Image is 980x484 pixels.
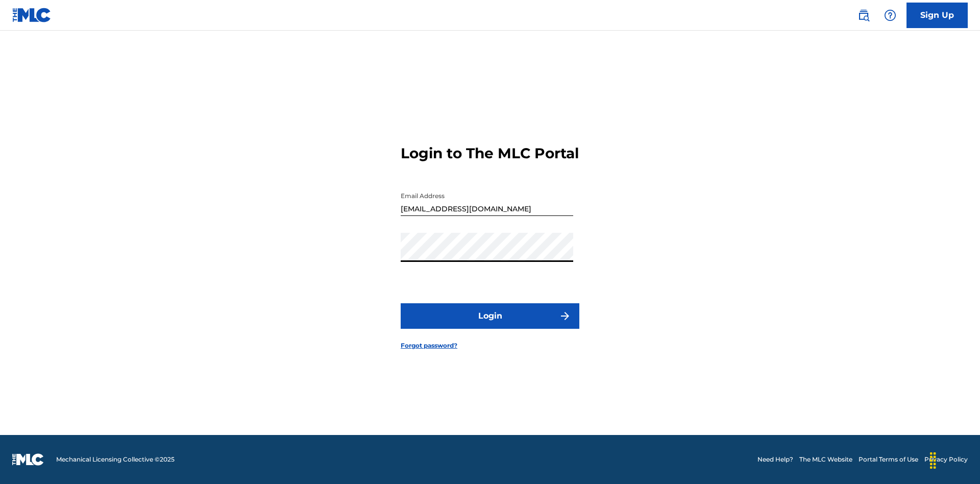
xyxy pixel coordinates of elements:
[853,5,874,26] a: Public Search
[12,8,52,22] img: MLC Logo
[559,310,571,322] img: f7272a7cc735f4ea7f67.svg
[401,303,579,329] button: Login
[906,3,968,28] a: Sign Up
[799,455,852,464] a: The MLC Website
[925,445,941,476] div: Drag
[401,341,457,350] a: Forgot password?
[924,455,968,464] a: Privacy Policy
[857,9,870,21] img: search
[884,9,896,21] img: help
[929,435,980,484] iframe: Chat Widget
[12,453,44,466] img: logo
[401,144,579,162] h3: Login to The MLC Portal
[757,455,793,464] a: Need Help?
[880,5,900,26] div: Help
[859,455,918,464] a: Portal Terms of Use
[56,455,175,464] span: Mechanical Licensing Collective © 2025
